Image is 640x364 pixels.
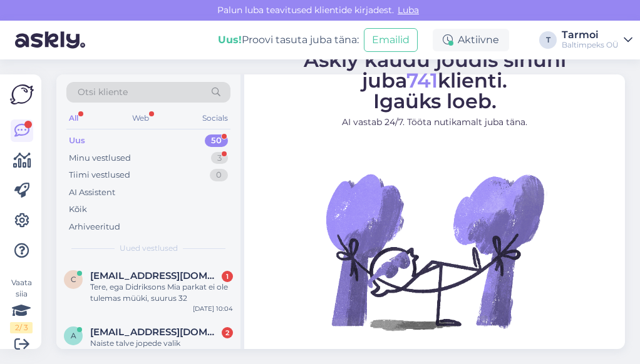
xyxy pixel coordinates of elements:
span: c [71,275,76,284]
div: Socials [200,110,230,126]
div: Naiste talve jopede valik [90,338,233,349]
img: Askly Logo [10,84,34,104]
span: Luba [394,4,423,16]
span: chrisheinlaid@gmail.com [90,270,220,281]
div: AI Assistent [69,186,115,199]
div: Kõik [69,203,87,216]
div: Tere, ega Didriksons Mia parkat ei ole tulemas müüki, suurus 32 [90,281,233,304]
div: Uus [69,134,85,147]
div: Tiimi vestlused [69,169,130,181]
div: T [539,31,557,49]
b: Uus! [218,34,242,46]
div: Minu vestlused [69,152,131,164]
span: Uued vestlused [120,243,178,254]
div: All [66,110,81,126]
div: Arhiveeritud [69,221,120,233]
div: Tarmoi [562,30,619,40]
div: 3 [211,152,228,164]
button: Emailid [364,28,418,52]
div: [DATE] 10:04 [193,304,233,313]
div: Vaata siia [10,277,33,333]
span: Askly kaudu jõudis sinuni juba klienti. Igaüks loeb. [304,48,566,113]
span: Otsi kliente [78,86,128,99]
div: 50 [205,134,228,147]
div: Web [130,110,152,126]
div: Aktiivne [433,29,509,51]
div: 2 / 3 [10,322,33,333]
p: AI vastab 24/7. Tööta nutikamalt juba täna. [255,116,614,129]
div: 2 [222,327,233,338]
div: 0 [210,169,228,181]
img: No Chat active [322,139,547,364]
div: Baltimpeks OÜ [562,40,619,50]
div: 1 [222,271,233,282]
a: TarmoiBaltimpeks OÜ [562,30,632,50]
span: a [71,331,76,340]
span: andrestomingas@gmail.com [90,326,220,338]
div: Proovi tasuta juba täna: [218,33,359,48]
span: 741 [406,68,438,93]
